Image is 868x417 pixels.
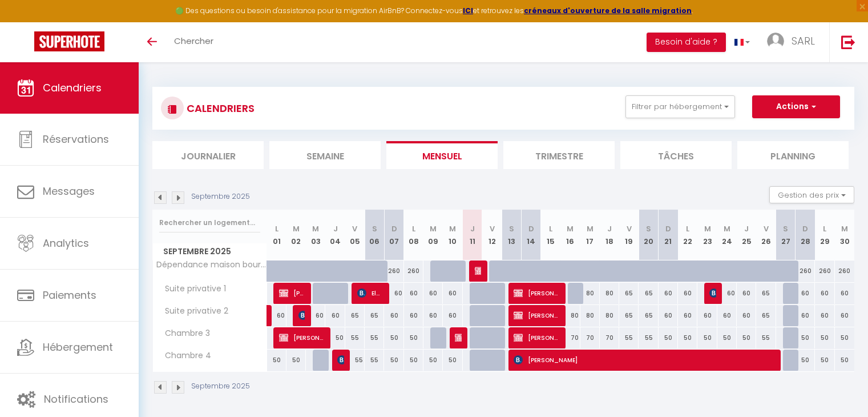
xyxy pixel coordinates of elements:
abbr: J [607,223,612,234]
abbr: L [549,223,552,234]
img: logout [841,35,855,49]
span: Notifications [44,392,108,406]
th: 03 [306,210,325,260]
img: Super Booking [34,31,104,51]
div: 50 [286,350,306,371]
div: 60 [697,305,717,326]
li: Tâches [620,141,732,169]
abbr: S [509,223,514,234]
button: Filtrer par hébergement [625,95,735,118]
div: 50 [404,327,423,348]
abbr: J [744,223,749,234]
span: [PERSON_NAME] [514,349,780,371]
span: Suite privative 2 [155,305,231,318]
div: 65 [756,283,776,304]
div: 60 [384,305,403,326]
abbr: V [627,223,632,234]
abbr: D [528,223,534,234]
abbr: D [802,223,808,234]
span: [PERSON_NAME] [514,304,560,326]
span: Hébergement [43,340,113,354]
a: [PERSON_NAME] [267,305,273,327]
th: 28 [796,210,815,260]
span: Messages [43,184,95,198]
span: Chercher [174,35,213,47]
span: Septembre 2025 [153,243,267,260]
span: Paiements [43,288,96,302]
th: 22 [678,210,697,260]
div: 50 [678,327,697,348]
p: Septembre 2025 [191,381,250,392]
div: 60 [423,283,443,304]
button: Gestion des prix [769,186,854,203]
abbr: M [449,223,456,234]
div: 55 [365,350,384,371]
th: 04 [325,210,345,260]
abbr: M [430,223,437,234]
div: 65 [639,305,658,326]
a: Chercher [165,22,222,62]
div: 60 [717,305,737,326]
li: Mensuel [386,141,498,169]
abbr: S [646,223,651,234]
span: [PERSON_NAME] [279,327,326,348]
th: 29 [815,210,834,260]
div: 260 [815,260,834,282]
div: 50 [443,350,462,371]
div: 65 [365,305,384,326]
a: ICI [463,6,473,15]
th: 17 [580,210,600,260]
li: Planning [737,141,849,169]
abbr: M [293,223,300,234]
div: 60 [815,305,834,326]
div: 50 [659,327,678,348]
div: 50 [384,327,403,348]
input: Rechercher un logement... [159,212,260,233]
div: 260 [796,260,815,282]
div: 65 [619,283,639,304]
div: 60 [737,305,756,326]
div: 50 [815,327,834,348]
th: 09 [423,210,443,260]
span: Calendriers [43,81,102,95]
abbr: J [470,223,475,234]
span: Réservations [43,132,109,146]
th: 27 [776,210,796,260]
p: Septembre 2025 [191,191,250,202]
div: 50 [423,350,443,371]
th: 26 [756,210,776,260]
abbr: L [412,223,415,234]
div: 60 [325,305,345,326]
th: 15 [541,210,560,260]
div: 55 [365,327,384,348]
th: 06 [365,210,384,260]
th: 30 [835,210,854,260]
div: 50 [796,350,815,371]
iframe: Chat [819,366,859,408]
abbr: L [686,223,689,234]
a: ... SARL [758,22,829,62]
li: Journalier [152,141,264,169]
span: [PERSON_NAME] [514,282,560,304]
div: 50 [697,327,717,348]
th: 02 [286,210,306,260]
th: 01 [267,210,286,260]
span: [PERSON_NAME] [475,260,482,282]
div: 60 [796,283,815,304]
th: 18 [600,210,619,260]
th: 13 [502,210,521,260]
div: 260 [404,260,423,282]
div: 65 [756,305,776,326]
abbr: M [704,223,711,234]
li: Semaine [269,141,381,169]
div: 60 [423,305,443,326]
th: 20 [639,210,658,260]
th: 25 [737,210,756,260]
div: 80 [600,283,619,304]
span: Dépendance maison bourgeoise [155,260,269,269]
abbr: S [372,223,377,234]
div: 80 [560,305,580,326]
div: 60 [796,305,815,326]
th: 23 [697,210,717,260]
